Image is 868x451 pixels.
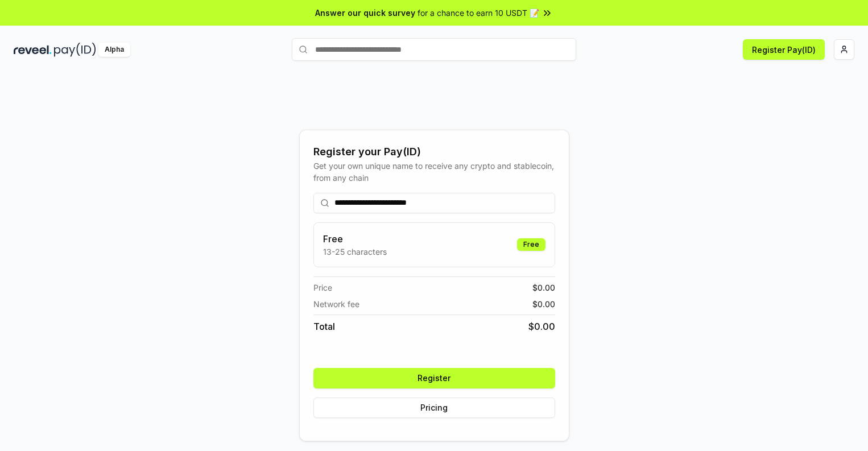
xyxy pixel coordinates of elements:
[313,398,555,418] button: Pricing
[315,7,415,19] span: Answer our quick survey
[313,368,555,388] button: Register
[323,246,387,258] p: 13-25 characters
[313,160,555,184] div: Get your own unique name to receive any crypto and stablecoin, from any chain
[323,232,387,246] h3: Free
[532,282,555,293] span: $ 0.00
[54,43,96,57] img: pay_id
[14,43,52,57] img: reveel_dark
[743,39,825,60] button: Register Pay(ID)
[528,320,555,333] span: $ 0.00
[418,7,539,19] span: for a chance to earn 10 USDT 📝
[313,144,555,160] div: Register your Pay(ID)
[313,282,332,293] span: Price
[313,298,359,310] span: Network fee
[517,238,545,251] div: Free
[313,320,335,333] span: Total
[532,298,555,310] span: $ 0.00
[98,43,130,57] div: Alpha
